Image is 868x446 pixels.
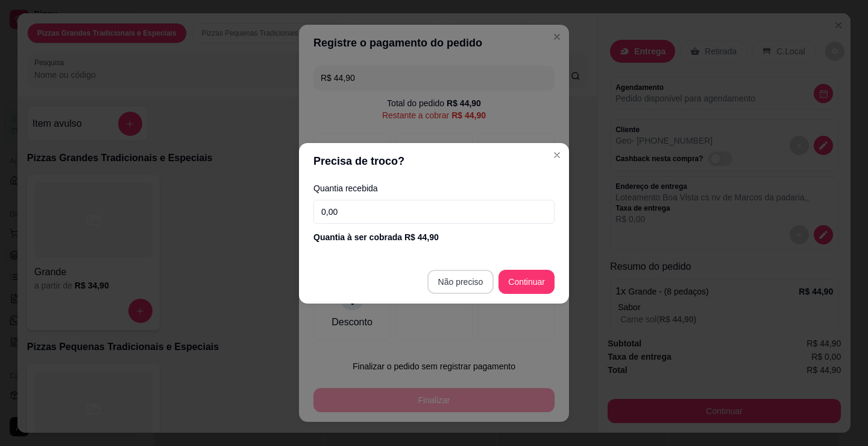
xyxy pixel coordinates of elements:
[299,143,569,179] header: Precisa de troco?
[313,184,555,193] label: Quantia recebida
[313,231,555,243] div: Quantia à ser cobrada R$ 44,90
[427,270,494,294] button: Não preciso
[498,270,555,294] button: Continuar
[547,145,567,165] button: Close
